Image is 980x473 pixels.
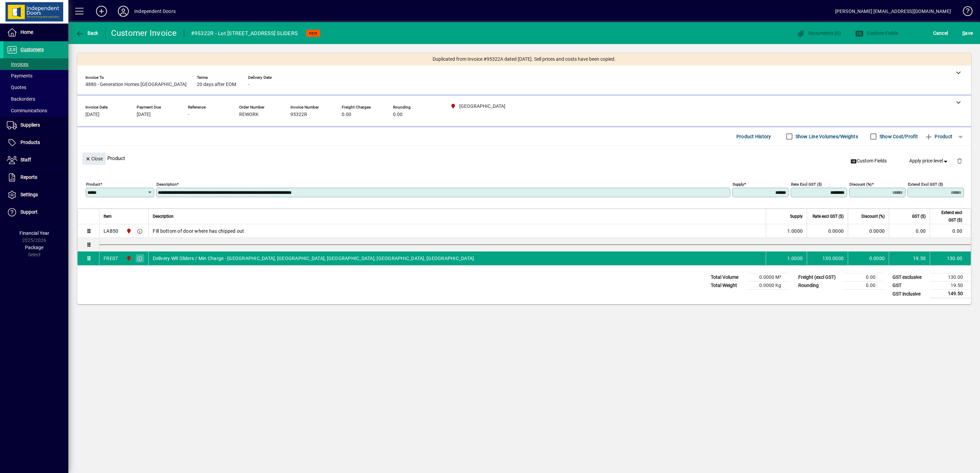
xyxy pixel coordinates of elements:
[907,155,952,167] button: Apply price level
[76,30,98,36] span: Back
[3,93,68,105] a: Backorders
[930,224,971,238] td: 0.00
[112,5,134,17] button: Profile
[930,290,971,298] td: 149.50
[889,290,930,298] td: GST inclusive
[909,157,949,164] span: Apply price level
[3,186,68,203] a: Settings
[854,27,900,39] button: Custom Fields
[290,112,307,117] span: 95322R
[795,282,843,290] td: Rounding
[21,157,31,162] span: Staff
[85,112,99,117] span: [DATE]
[707,282,748,290] td: Total Weight
[3,152,68,169] a: Staff
[933,28,948,39] span: Cancel
[889,252,930,265] td: 19.50
[3,24,68,41] a: Home
[25,245,43,250] span: Package
[239,112,259,117] span: REWORK
[393,112,403,117] span: 0.00
[124,227,132,235] span: Christchurch
[931,27,950,39] button: Cancel
[3,117,68,134] a: Suppliers
[153,228,244,234] span: Fill bottom of door where has chipped out
[137,112,151,117] span: [DATE]
[930,252,971,265] td: 130.00
[3,204,68,221] a: Support
[3,169,68,186] a: Reports
[811,228,844,234] div: 0.0000
[68,27,106,39] app-page-header-button: Back
[736,131,771,142] span: Product History
[908,182,943,187] mat-label: Extend excl GST ($)
[795,27,843,39] button: Documents (0)
[921,130,956,143] button: Product
[3,82,68,93] a: Quotes
[104,255,118,262] div: FRE07
[930,282,971,290] td: 19.50
[21,122,40,128] span: Suppliers
[85,153,103,164] span: Close
[861,213,885,220] span: Discount (%)
[7,73,32,78] span: Payments
[77,146,971,171] div: Product
[21,192,38,197] span: Settings
[848,155,889,167] button: Custom Fields
[82,153,106,165] button: Close
[74,27,100,39] button: Back
[925,131,952,142] span: Product
[733,182,744,187] mat-label: Supply
[797,30,841,36] span: Documents (0)
[191,28,298,39] div: #95322R - Lot [STREET_ADDRESS] SLIDERS
[197,82,236,87] span: 20 days after EOM
[961,27,975,39] button: Save
[843,282,884,290] td: 0.00
[934,209,962,224] span: Extend excl GST ($)
[889,224,930,238] td: 0.00
[787,255,803,262] span: 1.0000
[795,273,843,282] td: Freight (excl GST)
[21,174,37,180] span: Reports
[811,255,844,262] div: 130.0000
[188,112,189,117] span: -
[91,5,112,17] button: Add
[951,158,968,164] app-page-header-button: Delete
[342,112,351,117] span: 0.00
[124,255,132,262] span: Christchurch
[962,28,973,39] span: ave
[855,30,898,36] span: Custom Fields
[156,182,177,187] mat-label: Description
[134,6,176,17] div: Independent Doors
[7,85,26,90] span: Quotes
[791,182,822,187] mat-label: Rate excl GST ($)
[787,228,803,234] span: 1.0000
[930,273,971,282] td: 130.00
[958,1,971,24] a: Knowledge Base
[3,70,68,82] a: Payments
[85,82,187,87] span: 4880 - Generation Homes [GEOGRAPHIC_DATA]
[3,134,68,151] a: Products
[111,28,177,39] div: Customer Invoice
[3,105,68,116] a: Communications
[790,213,803,220] span: Supply
[81,155,107,161] app-page-header-button: Close
[889,282,930,290] td: GST
[813,213,844,220] span: Rate excl GST ($)
[19,230,49,236] span: Financial Year
[850,157,887,164] span: Custom Fields
[951,153,968,169] button: Delete
[7,96,35,102] span: Backorders
[7,61,28,67] span: Invoices
[153,213,174,220] span: Description
[21,47,44,52] span: Customers
[748,273,789,282] td: 0.0000 M³
[889,273,930,282] td: GST exclusive
[153,255,474,262] span: Delivery WR Sliders / Min Charge - [GEOGRAPHIC_DATA], [GEOGRAPHIC_DATA], [GEOGRAPHIC_DATA], [GEOG...
[849,182,872,187] mat-label: Discount (%)
[309,31,317,35] span: NEW
[707,273,748,282] td: Total Volume
[835,6,951,17] div: [PERSON_NAME] [EMAIL_ADDRESS][DOMAIN_NAME]
[912,213,926,220] span: GST ($)
[21,209,38,215] span: Support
